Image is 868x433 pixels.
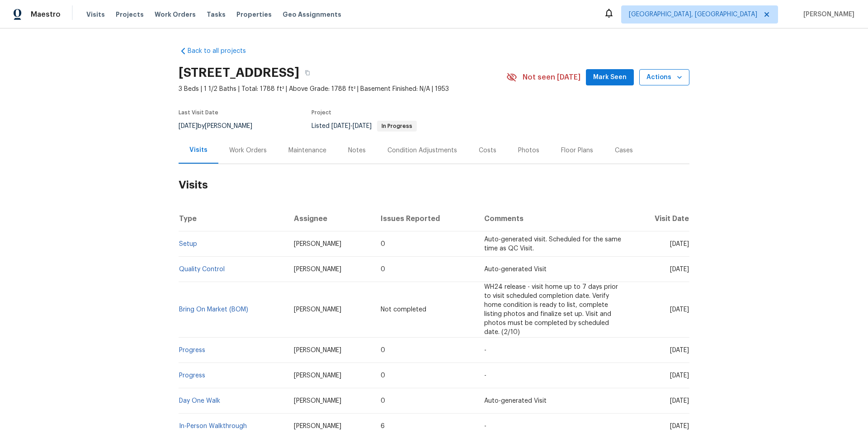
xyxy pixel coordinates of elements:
[378,123,416,129] span: In Progress
[348,146,366,155] div: Notes
[179,123,198,129] span: [DATE]
[283,10,341,19] span: Geo Assignments
[207,11,226,18] span: Tasks
[646,72,682,83] span: Actions
[294,306,341,313] span: [PERSON_NAME]
[179,266,225,273] a: Quality Control
[31,10,61,19] span: Maestro
[288,146,326,155] div: Maintenance
[353,123,372,129] span: [DATE]
[670,347,689,353] span: [DATE]
[294,398,341,404] span: [PERSON_NAME]
[189,146,208,155] div: Visits
[179,164,689,206] h2: Visits
[484,284,618,335] span: WH24 release - visit home up to 7 days prior to visit scheduled completion date. Verify home cond...
[294,241,341,247] span: [PERSON_NAME]
[387,146,457,155] div: Condition Adjustments
[179,121,263,132] div: by [PERSON_NAME]
[179,398,220,404] a: Day One Walk
[294,372,341,379] span: [PERSON_NAME]
[155,10,196,19] span: Work Orders
[561,146,593,155] div: Floor Plans
[86,10,105,19] span: Visits
[331,123,372,129] span: -
[670,266,689,273] span: [DATE]
[179,47,265,56] a: Back to all projects
[381,306,426,313] span: Not completed
[484,347,486,353] span: -
[484,423,486,429] span: -
[179,85,506,94] span: 3 Beds | 1 1/2 Baths | Total: 1788 ft² | Above Grade: 1788 ft² | Basement Finished: N/A | 1953
[179,423,247,429] a: In-Person Walkthrough
[373,206,477,231] th: Issues Reported
[179,241,197,247] a: Setup
[311,123,417,129] span: Listed
[236,10,272,19] span: Properties
[311,110,331,115] span: Project
[299,65,316,81] button: Copy Address
[179,306,248,313] a: Bring On Market (BOM)
[484,398,547,404] span: Auto-generated Visit
[179,110,218,115] span: Last Visit Date
[381,241,385,247] span: 0
[593,72,627,83] span: Mark Seen
[179,206,287,231] th: Type
[294,347,341,353] span: [PERSON_NAME]
[381,423,385,429] span: 6
[381,266,385,273] span: 0
[523,73,580,82] span: Not seen [DATE]
[179,68,299,77] h2: [STREET_ADDRESS]
[670,306,689,313] span: [DATE]
[381,372,385,379] span: 0
[229,146,267,155] div: Work Orders
[670,372,689,379] span: [DATE]
[477,206,630,231] th: Comments
[484,266,547,273] span: Auto-generated Visit
[629,10,757,19] span: [GEOGRAPHIC_DATA], [GEOGRAPHIC_DATA]
[800,10,854,19] span: [PERSON_NAME]
[381,347,385,353] span: 0
[479,146,496,155] div: Costs
[484,236,621,252] span: Auto-generated visit. Scheduled for the same time as QC Visit.
[381,398,385,404] span: 0
[331,123,350,129] span: [DATE]
[287,206,373,231] th: Assignee
[294,423,341,429] span: [PERSON_NAME]
[615,146,633,155] div: Cases
[484,372,486,379] span: -
[294,266,341,273] span: [PERSON_NAME]
[179,347,205,353] a: Progress
[630,206,689,231] th: Visit Date
[639,69,689,86] button: Actions
[586,69,634,86] button: Mark Seen
[670,398,689,404] span: [DATE]
[179,372,205,379] a: Progress
[116,10,144,19] span: Projects
[670,423,689,429] span: [DATE]
[518,146,539,155] div: Photos
[670,241,689,247] span: [DATE]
